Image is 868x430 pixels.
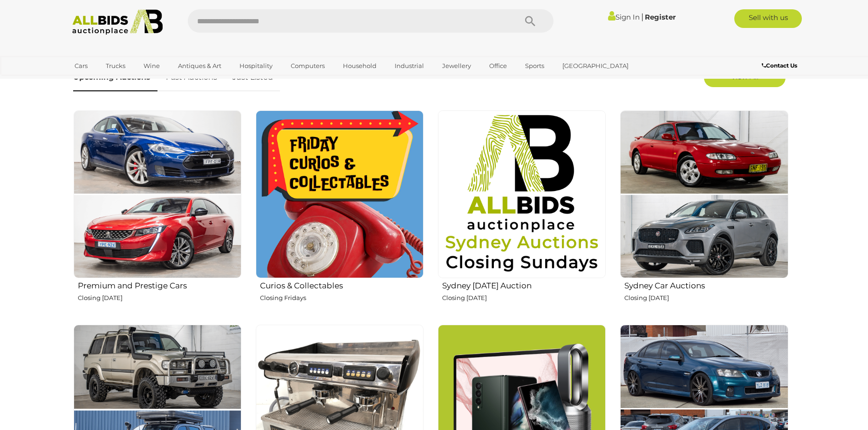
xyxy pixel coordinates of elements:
[483,58,513,74] a: Office
[100,58,131,74] a: Trucks
[256,110,424,278] img: Curios & Collectables
[620,110,788,278] img: Sydney Car Auctions
[337,58,383,74] a: Household
[734,9,802,28] a: Sell with us
[78,293,241,303] p: Closing [DATE]
[233,58,279,74] a: Hospitality
[68,58,94,74] a: Cars
[519,58,550,74] a: Sports
[260,279,424,290] h2: Curios & Collectables
[762,62,797,69] b: Contact Us
[641,12,643,22] span: |
[389,58,430,74] a: Industrial
[620,110,788,317] a: Sydney Car Auctions Closing [DATE]
[255,110,424,317] a: Curios & Collectables Closing Fridays
[436,58,477,74] a: Jewellery
[285,58,331,74] a: Computers
[438,110,606,278] img: Sydney Sunday Auction
[624,279,788,290] h2: Sydney Car Auctions
[73,110,241,317] a: Premium and Prestige Cars Closing [DATE]
[645,13,676,21] a: Register
[437,110,606,317] a: Sydney [DATE] Auction Closing [DATE]
[67,9,168,35] img: Allbids.com.au
[137,58,166,74] a: Wine
[74,110,241,278] img: Premium and Prestige Cars
[624,293,788,303] p: Closing [DATE]
[507,9,554,33] button: Search
[260,293,424,303] p: Closing Fridays
[442,279,606,290] h2: Sydney [DATE] Auction
[78,279,241,290] h2: Premium and Prestige Cars
[608,13,640,21] a: Sign In
[172,58,227,74] a: Antiques & Art
[762,61,800,71] a: Contact Us
[442,293,606,303] p: Closing [DATE]
[556,58,635,74] a: [GEOGRAPHIC_DATA]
